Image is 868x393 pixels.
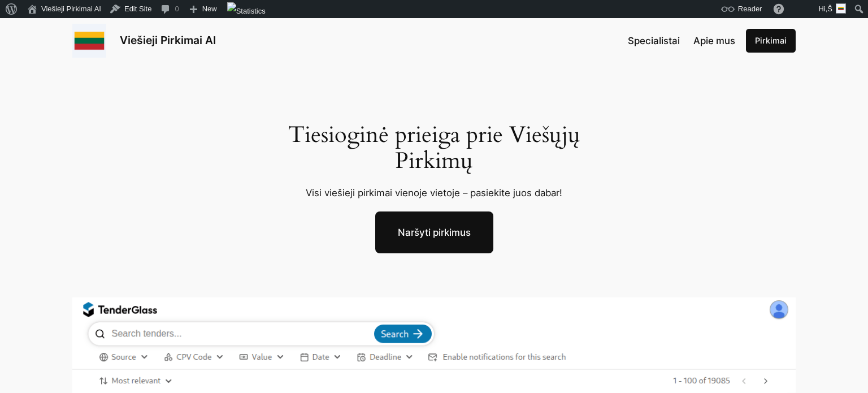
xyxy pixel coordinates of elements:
[746,29,796,53] a: Pirkimai
[693,33,735,48] a: Apie mus
[275,122,594,174] h1: Tiesioginė prieiga prie Viešųjų Pirkimų
[693,35,735,46] span: Apie mus
[120,33,216,47] a: Viešieji Pirkimai AI
[628,33,735,48] nav: Navigation
[375,211,493,253] a: Naršyti pirkimus
[827,5,832,13] span: Š
[275,185,594,200] p: Visi viešieji pirkimai vienoje vietoje – pasiekite juos dabar!
[628,33,680,48] a: Specialistai
[72,24,106,58] img: Viešieji pirkimai logo
[628,35,680,46] span: Specialistai
[227,2,266,20] img: Views over 48 hours. Click for more Jetpack Stats.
